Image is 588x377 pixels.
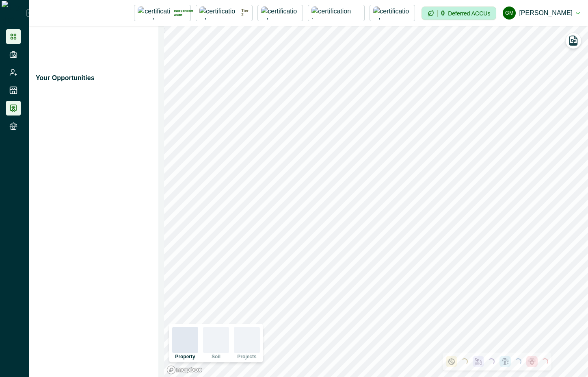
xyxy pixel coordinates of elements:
p: Property [175,354,195,359]
p: Projects [237,354,256,359]
img: certification logo [261,7,299,20]
p: Independent Audit [174,9,193,17]
p: Your Opportunities [36,73,95,83]
p: Soil [212,354,220,359]
img: certification logo [373,7,411,20]
a: Mapbox logo [166,365,202,375]
img: Logo [2,1,26,25]
p: Tier 2 [241,9,249,17]
button: Gayathri Menakath[PERSON_NAME] [503,3,580,23]
img: certification logo [311,7,361,20]
p: 0 [441,10,445,17]
img: certification logo [138,7,171,20]
img: certification logo [199,7,238,20]
p: Deferred ACCUs [448,10,490,16]
button: certification logoIndependent Audit [134,5,191,21]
